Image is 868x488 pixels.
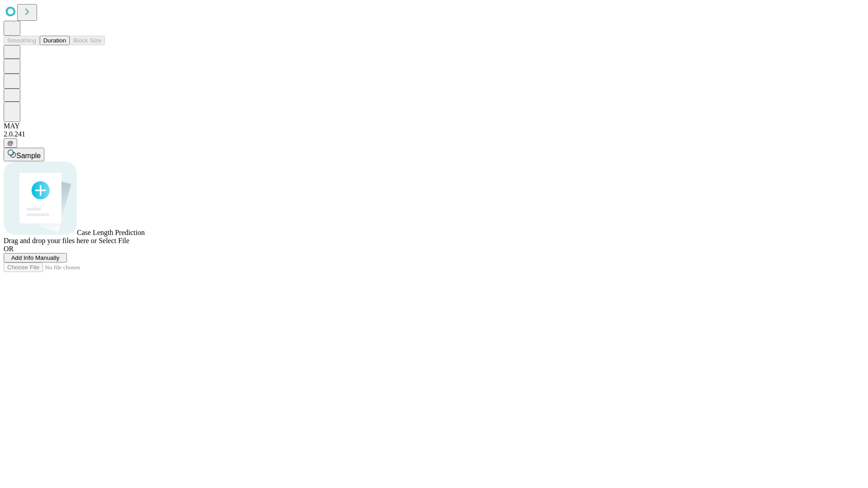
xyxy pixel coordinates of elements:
[4,237,97,244] span: Drag and drop your files here or
[70,36,105,45] button: Block Size
[4,148,44,161] button: Sample
[4,130,864,138] div: 2.0.241
[99,237,129,244] span: Select File
[16,152,41,160] span: Sample
[4,122,864,130] div: MAY
[4,138,17,148] button: @
[77,229,145,236] span: Case Length Prediction
[4,245,14,253] span: OR
[4,36,40,45] button: Smoothing
[4,253,67,263] button: Add Info Manually
[40,36,70,45] button: Duration
[7,140,14,146] span: @
[11,254,60,261] span: Add Info Manually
